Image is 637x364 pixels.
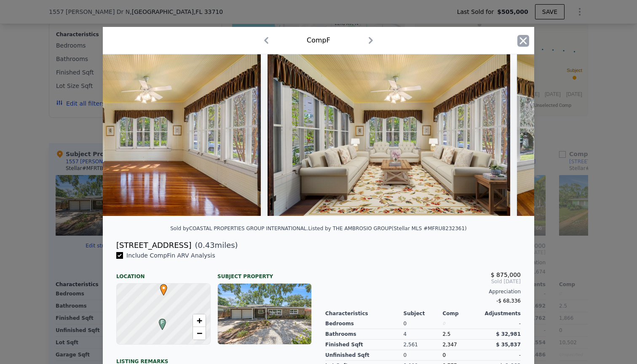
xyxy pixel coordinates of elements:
div: F [157,319,162,324]
div: Adjustments [482,310,521,317]
div: Subject Property [217,266,312,280]
div: Bedrooms [325,319,404,329]
div: - [482,319,521,329]
div: 4 [404,329,443,340]
span: $ 875,000 [491,271,521,278]
a: Zoom in [193,314,206,327]
div: • [158,284,163,289]
div: Characteristics [325,310,404,317]
div: Sold by COASTAL PROPERTIES GROUP INTERNATIONAL . [170,226,308,231]
span: Include Comp F in ARV Analysis [123,252,219,259]
span: 2,347 [442,342,457,348]
span: $ 35,837 [496,342,521,348]
div: Bathrooms [325,329,404,340]
div: [STREET_ADDRESS] [116,239,191,251]
div: 0 [404,319,443,329]
div: Location [116,266,211,280]
div: 0 [404,350,443,361]
span: 0 [442,352,446,358]
span: Sold [DATE] [325,278,521,285]
span: 0.43 [198,241,215,250]
img: Property Img [268,54,510,216]
span: • [158,282,169,294]
div: 2,561 [404,340,443,350]
div: Comp [442,310,482,317]
div: Finished Sqft [325,340,404,350]
img: Property Img [18,54,261,216]
div: Unfinished Sqft [325,350,404,361]
div: Comp F [307,35,330,45]
span: ( miles) [191,239,238,251]
a: Zoom out [193,327,206,340]
span: -$ 68,336 [496,298,521,304]
div: Listed by THE AMBROSIO GROUP (Stellar MLS #MFRU8232361) [308,226,466,231]
span: + [197,315,202,326]
span: F [157,319,168,326]
div: Subject [404,310,443,317]
div: Appreciation [325,288,521,295]
div: 2.5 [442,329,482,340]
span: $ 32,981 [496,331,521,337]
div: 0 [442,319,482,329]
div: - [482,350,521,361]
span: − [197,328,202,338]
